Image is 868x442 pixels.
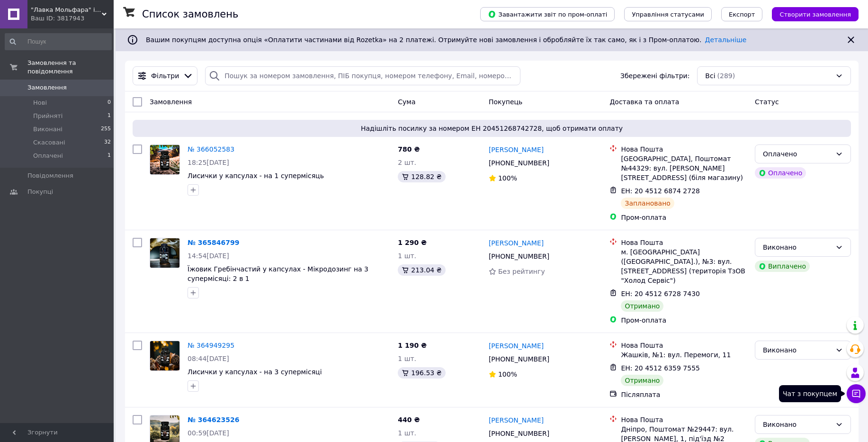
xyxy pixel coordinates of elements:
span: Доставка та оплата [609,98,679,106]
a: Детальніше [705,36,747,44]
div: м. [GEOGRAPHIC_DATA] ([GEOGRAPHIC_DATA].), №3: вул. [STREET_ADDRESS] (територія ТзОВ "Холод Сервіс") [621,247,747,285]
span: ЕН: 20 4512 6359 7555 [621,364,700,372]
div: Пром-оплата [621,316,747,325]
button: Чат з покупцем [847,384,866,403]
div: Пром-оплата [621,213,747,222]
span: 1 шт. [398,355,416,362]
input: Пошук за номером замовлення, ПІБ покупця, номером телефону, Email, номером накладної [205,66,520,85]
div: Отримано [621,300,663,312]
img: Фото товару [150,238,179,268]
div: Післяплата [621,390,747,399]
a: № 364623526 [188,416,239,424]
a: № 366052583 [188,145,234,153]
img: Фото товару [150,145,179,174]
span: (289) [717,72,735,80]
a: Створити замовлення [762,10,859,18]
a: [PERSON_NAME] [489,145,544,154]
div: Жашків, №1: вул. Перемоги, 11 [621,350,747,360]
span: Надішліть посилку за номером ЕН 20451268742728, щоб отримати оплату [136,124,847,133]
img: Фото товару [150,341,179,370]
a: [PERSON_NAME] [489,341,544,351]
a: Фото товару [150,341,180,371]
a: Їжовик Гребінчастий у капсулах - Мікродозинг на 3 супермісяці: 2 в 1 [188,265,368,282]
span: Виконані [33,125,63,134]
span: 255 [101,125,111,134]
span: 100% [498,174,517,182]
span: 1 [107,112,111,120]
div: Нова Пошта [621,415,747,424]
span: Оплачені [33,152,63,160]
span: Управління статусами [632,11,704,18]
div: Виплачено [755,261,810,272]
span: Фільтри [151,71,179,81]
span: Всі [705,71,715,81]
span: 440 ₴ [398,416,420,424]
span: Замовлення [150,98,192,106]
span: Прийняті [33,112,63,120]
span: 14:54[DATE] [188,252,229,260]
span: 00:59[DATE] [188,429,229,437]
span: 100% [498,370,517,378]
button: Експорт [721,7,763,21]
span: 18:25[DATE] [188,159,229,166]
span: 2 шт. [398,159,416,166]
input: Пошук [5,33,112,50]
a: Фото товару [150,144,180,175]
span: Вашим покупцям доступна опція «Оплатити частинами від Rozetka» на 2 платежі. Отримуйте нові замов... [146,36,746,44]
a: № 365846799 [188,239,239,246]
div: 213.04 ₴ [398,264,445,276]
h1: Список замовлень [142,9,238,20]
span: Замовлення та повідомлення [27,59,114,76]
a: Фото товару [150,238,180,268]
span: 1 290 ₴ [398,239,427,246]
span: 1 шт. [398,429,416,437]
a: Лисички у капсулах - на 3 супермісяці [188,368,322,376]
span: 1 190 ₴ [398,342,427,349]
a: [PERSON_NAME] [489,415,544,425]
span: 1 [107,152,111,160]
span: Експорт [729,11,755,18]
div: Нова Пошта [621,144,747,154]
div: Нова Пошта [621,238,747,247]
button: Управління статусами [624,7,712,21]
span: Замовлення [27,83,67,92]
span: Статус [755,98,779,106]
span: 32 [104,138,111,147]
div: Отримано [621,375,663,386]
div: Виконано [763,419,832,430]
a: № 364949295 [188,342,234,349]
div: Оплачено [763,149,832,159]
span: "Лавка Мольфара" інтернет магазин [31,6,102,14]
span: Створити замовлення [779,11,851,18]
span: Скасовані [33,138,65,147]
span: ЕН: 20 4512 6874 2728 [621,187,700,195]
span: 08:44[DATE] [188,355,229,362]
div: 196.53 ₴ [398,367,445,379]
span: Без рейтингу [498,268,545,275]
div: Виконано [763,345,832,355]
span: Покупці [27,188,53,196]
div: [PHONE_NUMBER] [487,352,551,366]
a: [PERSON_NAME] [489,238,544,248]
div: [GEOGRAPHIC_DATA], Поштомат №44329: вул. [PERSON_NAME][STREET_ADDRESS] (біля магазину) [621,154,747,182]
span: 780 ₴ [398,145,420,153]
span: Повідомлення [27,171,73,180]
span: 0 [107,99,111,107]
span: Cума [398,98,415,106]
span: Покупець [489,98,522,106]
span: 1 шт. [398,252,416,260]
div: Нова Пошта [621,341,747,350]
div: 128.82 ₴ [398,171,445,182]
div: [PHONE_NUMBER] [487,250,551,263]
div: Заплановано [621,198,674,209]
div: Ваш ID: 3817943 [31,14,114,23]
button: Створити замовлення [772,7,859,21]
div: Виконано [763,242,832,253]
span: ЕН: 20 4512 6728 7430 [621,290,700,298]
button: Завантажити звіт по пром-оплаті [480,7,615,21]
span: Завантажити звіт по пром-оплаті [488,10,607,18]
div: Оплачено [755,167,806,179]
span: Збережені фільтри: [620,71,689,81]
